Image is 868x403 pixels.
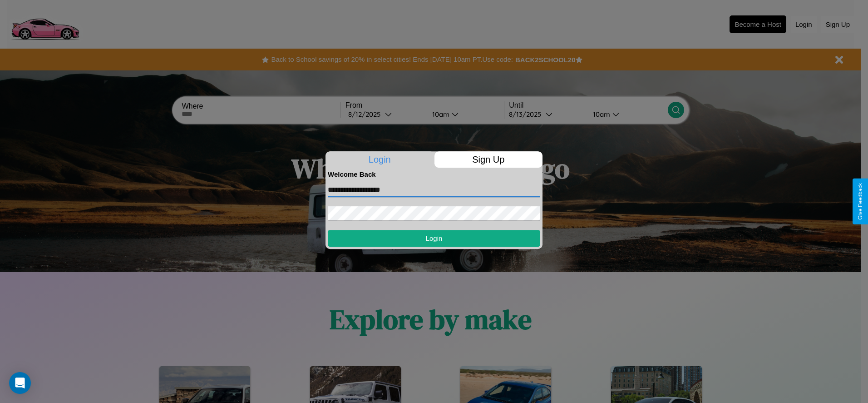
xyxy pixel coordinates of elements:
[328,230,540,247] button: Login
[328,170,540,178] h4: Welcome Back
[9,372,31,394] div: Open Intercom Messenger
[325,151,434,168] p: Login
[857,183,863,220] div: Give Feedback
[434,151,543,168] p: Sign Up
